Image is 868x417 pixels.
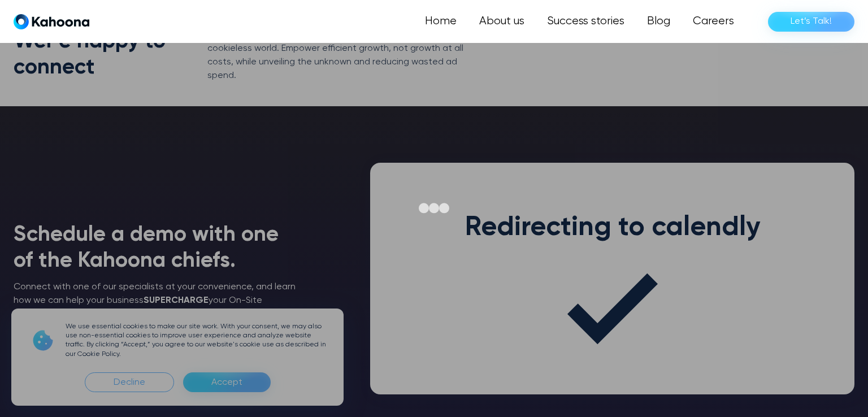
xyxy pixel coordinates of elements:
[636,10,682,33] a: Blog
[768,12,854,32] a: Let’s Talk!
[14,14,89,30] a: home
[151,21,717,396] iframe: Select a Date & Time - Calendly
[791,12,832,31] div: Let’s Talk!
[536,10,636,33] a: Success stories
[468,10,536,33] a: About us
[414,10,468,33] a: Home
[682,10,745,33] a: Careers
